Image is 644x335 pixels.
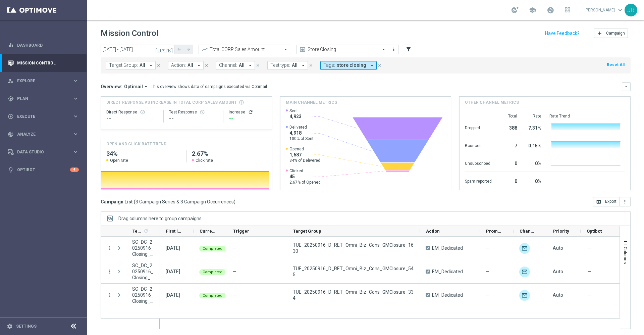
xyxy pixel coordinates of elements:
i: keyboard_arrow_down [624,84,629,89]
i: close [204,63,209,68]
span: 2.67% of Opened [289,180,321,185]
div: 16 Sep 2025, Tuesday [166,269,180,275]
div: Optibot [8,161,79,179]
a: Settings [16,324,37,328]
div: 7 [500,140,517,150]
span: Channel [520,229,536,234]
i: keyboard_arrow_right [72,78,79,84]
span: First in Range [166,229,182,234]
span: TUE_20250916_D_RET_Omni_Biz_Cons_GMClosure_1630 [293,242,414,254]
span: keyboard_arrow_down [616,6,624,14]
span: TUE_20250916_D_RET_Omni_Biz_Cons_GMClosure_545 [293,266,414,278]
button: Mission Control [7,60,79,66]
span: All [187,62,193,68]
colored-tag: Completed [199,292,226,298]
i: preview [299,46,306,53]
div: Bounced [465,140,492,150]
span: Optimail [124,84,143,90]
span: Calculate column [142,227,149,235]
a: Dashboard [17,36,79,54]
i: open_in_browser [596,199,601,204]
span: Campaign [606,31,625,36]
div: Execute [8,113,72,119]
i: close [309,63,313,68]
span: ) [234,199,235,205]
span: Delivered [289,125,314,130]
i: close [256,63,260,68]
span: TUE_20250916_D_RET_Omni_Biz_Cons_GMClosure_334 [293,289,414,301]
button: close [204,62,210,69]
div: person_search Explore keyboard_arrow_right [7,78,79,84]
span: Data Studio [17,150,72,154]
h2: 34% [106,150,181,158]
i: arrow_drop_down [148,62,154,68]
a: [PERSON_NAME]keyboard_arrow_down [584,5,625,15]
button: close [377,62,383,69]
span: Action [426,229,440,234]
i: track_changes [8,131,14,137]
span: school [529,6,536,14]
span: 34% of Delivered [289,158,320,163]
ng-select: Total CORP Sales Amount [199,45,291,54]
span: — [233,245,236,251]
div: 0 [500,175,517,186]
button: close [156,62,162,69]
div: Data Studio [8,149,72,155]
div: Row Groups [118,216,202,221]
h2: 2.67% [192,150,266,158]
button: arrow_back [174,45,184,54]
button: Action: All arrow_drop_down [168,61,204,70]
div: -- [169,115,218,123]
span: — [486,292,489,298]
i: play_circle_outline [8,113,14,119]
span: 4,923 [289,113,302,119]
span: Analyze [17,132,72,136]
div: Spam reported [465,175,492,186]
button: add Campaign [594,29,628,38]
i: keyboard_arrow_right [72,131,79,137]
div: 0 [500,157,517,168]
i: person_search [8,78,14,84]
i: arrow_forward [186,47,191,52]
button: more_vert [107,269,113,275]
span: Completed [203,293,222,298]
i: arrow_back [177,47,181,52]
i: keyboard_arrow_right [72,149,79,155]
button: close [255,62,261,69]
span: Templates [132,229,142,234]
a: Mission Control [17,54,79,72]
span: — [588,245,591,251]
div: Optimail [519,243,530,254]
button: gps_fixed Plan keyboard_arrow_right [7,96,79,101]
span: — [486,245,489,251]
button: Data Studio keyboard_arrow_right [7,149,79,155]
div: 0% [525,175,541,186]
input: Select date range [101,45,174,54]
span: Open rate [110,158,128,163]
div: equalizer Dashboard [7,43,79,48]
button: Test type: All arrow_drop_down [267,61,308,70]
span: A [426,246,430,250]
span: — [588,269,591,275]
button: more_vert [107,292,113,298]
div: 7.31% [525,122,541,133]
button: Tags: store closing arrow_drop_down [320,61,377,70]
i: more_vert [391,47,396,52]
span: Promotions [486,229,502,234]
div: -- [229,115,266,123]
i: filter_alt [406,46,412,52]
span: Priority [553,229,569,234]
span: 3 Campaign Series & 3 Campaign Occurrences [136,199,234,205]
button: filter_alt [404,45,413,54]
span: Target Group: [109,62,138,68]
i: arrow_drop_down [369,62,375,68]
div: Total [500,113,517,119]
span: — [233,269,236,274]
div: 16 Sep 2025, Tuesday [166,292,180,298]
img: Optimail [519,290,530,301]
span: EM_Dedicated [432,292,463,298]
i: more_vert [107,245,113,251]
